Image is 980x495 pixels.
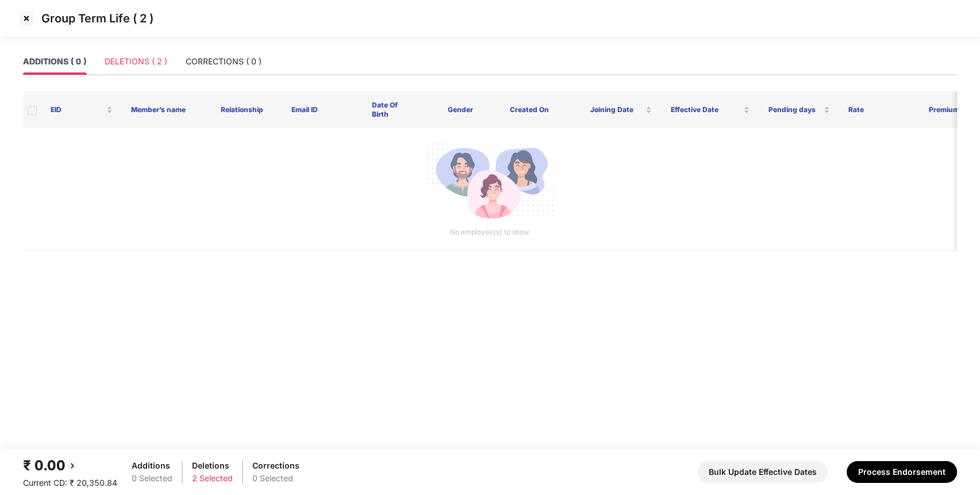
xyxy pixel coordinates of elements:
th: Effective Date [661,91,759,128]
span: Joining Date [590,105,644,114]
div: Corrections [252,459,299,472]
span: Pending days [768,105,821,114]
span: Effective Date [670,105,741,114]
th: Relationship [202,91,283,128]
th: Email ID [282,91,363,128]
th: Created On [501,91,581,128]
th: Pending days [759,91,839,128]
div: Deletions [192,459,233,472]
img: svg+xml;base64,PHN2ZyBpZD0iQmFjay0yMHgyMCIgeG1sbnM9Imh0dHA6Ly93d3cudzMub3JnLzIwMDAvc3ZnIiB3aWR0aD... [66,459,79,473]
div: 0 Selected [252,472,299,485]
th: Gender [420,91,501,128]
button: Bulk Update Effective Dates [697,461,828,483]
div: 2 Selected [192,472,233,485]
div: Additions [132,459,172,472]
th: Date Of Birth [363,91,420,128]
img: svg+xml;base64,PHN2ZyBpZD0iQ3Jvc3MtMzJ4MzIiIHhtbG5zPSJodHRwOi8vd3d3LnczLm9yZy8yMDAwL3N2ZyIgd2lkdG... [17,9,36,28]
th: EID [41,91,122,128]
div: ₹ 0.00 [23,455,117,477]
span: EID [51,105,104,114]
p: No employee(s) to show [32,227,947,238]
th: Joining Date [581,91,662,128]
div: CORRECTIONS ( 0 ) [186,55,262,68]
th: Member’s name [122,91,202,128]
span: Current CD: ₹ 20,350.84 [23,478,117,488]
img: svg+xml;base64,PHN2ZyB4bWxucz0iaHR0cDovL3d3dy53My5vcmcvMjAwMC9zdmciIGlkPSJNdWx0aXBsZV9lbXBsb3llZS... [425,137,554,227]
p: Group Term Life ( 2 ) [41,11,153,25]
div: DELETIONS ( 2 ) [105,55,167,68]
th: Rate [839,91,920,128]
button: Process Endorsement [847,461,957,483]
div: ADDITIONS ( 0 ) [23,55,86,68]
div: 0 Selected [132,472,172,485]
